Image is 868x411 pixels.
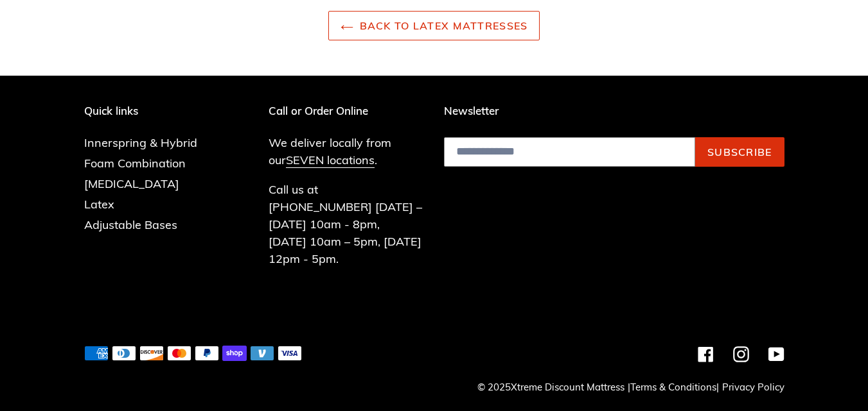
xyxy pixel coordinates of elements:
p: Call or Order Online [269,105,425,117]
a: SEVEN locations [286,153,375,168]
a: Back to Latex Mattresses [328,11,540,40]
span: Subscribe [707,146,772,158]
p: Newsletter [444,105,784,117]
p: Call us at [PHONE_NUMBER] [DATE] – [DATE] 10am - 8pm, [DATE] 10am – 5pm, [DATE] 12pm - 5pm. [269,181,425,267]
small: | | [628,381,719,393]
p: Quick links [84,105,217,117]
input: Email address [444,137,695,167]
a: Terms & Conditions [630,381,716,393]
small: © 2025 [477,381,624,393]
a: [MEDICAL_DATA] [84,176,179,191]
a: Adjustable Bases [84,217,177,232]
a: Innerspring & Hybrid [84,135,197,150]
a: Latex [84,197,114,212]
p: We deliver locally from our . [269,134,425,169]
a: Privacy Policy [722,381,784,393]
button: Subscribe [695,137,784,167]
a: Foam Combination [84,156,186,171]
a: Xtreme Discount Mattress [511,381,624,393]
